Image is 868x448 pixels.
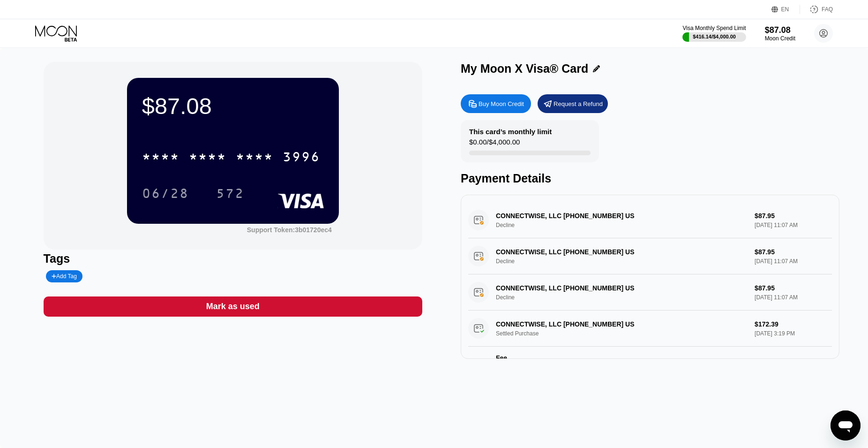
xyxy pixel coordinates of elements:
[216,187,244,202] div: 572
[469,128,552,136] div: This card’s monthly limit
[46,270,82,282] div: Add Tag
[44,296,422,317] div: Mark as used
[554,100,603,108] div: Request a Refund
[52,273,77,280] div: Add Tag
[538,94,608,113] div: Request a Refund
[142,187,189,202] div: 06/28
[461,94,531,113] div: Buy Moon Credit
[822,6,833,13] div: FAQ
[682,25,746,42] div: Visa Monthly Spend Limit$416.14/$4,000.00
[142,93,324,119] div: $87.08
[765,25,795,42] div: $87.08Moon Credit
[479,100,524,108] div: Buy Moon Credit
[469,138,520,151] div: $0.00 / $4,000.00
[461,62,588,76] div: My Moon X Visa® Card
[771,5,800,14] div: EN
[693,34,736,39] div: $416.14 / $4,000.00
[44,252,422,266] div: Tags
[209,182,251,205] div: 572
[682,25,746,31] div: Visa Monthly Spend Limit
[800,5,833,14] div: FAQ
[247,226,332,234] div: Support Token: 3b01720ec4
[468,347,832,392] div: FeeA 1.00% fee (minimum of $1.00) is charged on all transactions$1.72[DATE] 3:19 PM
[461,172,839,185] div: Payment Details
[206,301,260,312] div: Mark as used
[283,151,320,166] div: 3996
[765,25,795,35] div: $87.08
[765,35,795,42] div: Moon Credit
[781,6,789,13] div: EN
[831,410,861,440] iframe: Button to launch messaging window
[496,354,561,362] div: Fee
[135,182,196,205] div: 06/28
[247,226,332,234] div: Support Token:3b01720ec4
